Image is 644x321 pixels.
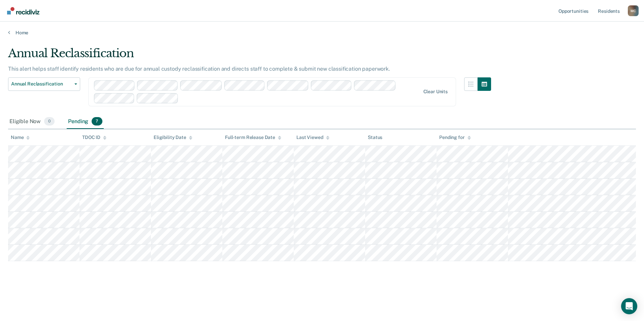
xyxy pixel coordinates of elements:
[7,7,39,14] img: Recidiviz
[439,135,471,140] div: Pending for
[296,135,329,140] div: Last Viewed
[8,114,56,129] div: Eligible Now0
[621,298,637,314] div: Open Intercom Messenger
[628,5,639,16] div: M C
[368,135,382,140] div: Status
[44,117,55,126] span: 0
[628,5,639,16] button: Profile dropdown button
[67,114,103,129] div: Pending7
[8,46,491,66] div: Annual Reclassification
[225,135,281,140] div: Full-term Release Date
[11,81,72,87] span: Annual Reclassification
[8,66,390,72] p: This alert helps staff identify residents who are due for annual custody reclassification and dir...
[154,135,192,140] div: Eligibility Date
[8,77,80,91] button: Annual Reclassification
[8,30,636,36] a: Home
[423,89,448,95] div: Clear units
[92,117,102,126] span: 7
[11,135,30,140] div: Name
[82,135,106,140] div: TDOC ID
